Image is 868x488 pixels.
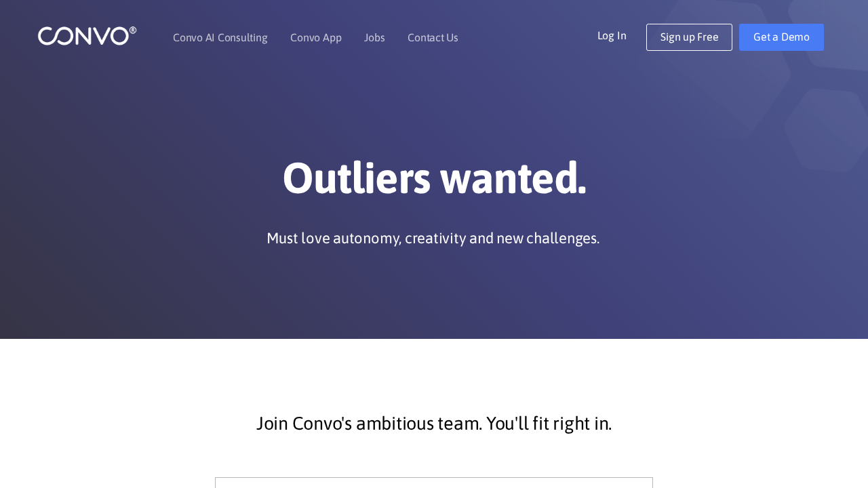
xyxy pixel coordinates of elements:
[37,25,137,46] img: logo_1.png
[58,152,810,214] h1: Outliers wanted.
[597,24,647,45] a: Log In
[173,32,267,43] a: Convo AI Consulting
[739,24,824,51] a: Get a Demo
[364,32,384,43] a: Jobs
[68,407,800,441] p: Join Convo's ambitious team. You'll fit right in.
[267,228,599,248] p: Must love autonomy, creativity and new challenges.
[408,32,458,43] a: Contact Us
[290,32,341,43] a: Convo App
[646,24,732,51] a: Sign up Free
